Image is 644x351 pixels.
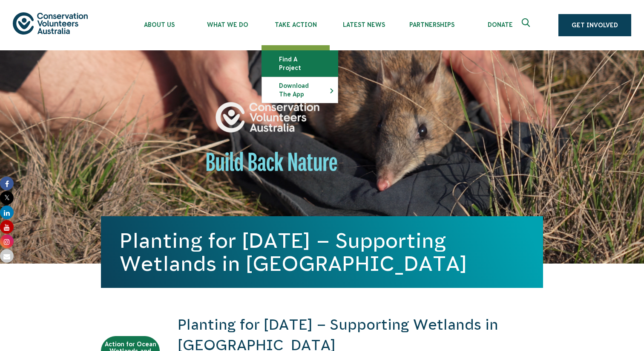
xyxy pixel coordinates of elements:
h1: Planting for [DATE] – Supporting Wetlands in [GEOGRAPHIC_DATA] [120,229,524,275]
a: Find a project [262,51,338,76]
li: Download the app [262,77,338,103]
span: What We Do [193,21,262,28]
span: Expand search box [522,18,532,32]
a: Download the app [262,77,338,103]
span: Donate [466,21,534,28]
span: Take Action [262,21,330,28]
span: About Us [125,21,193,28]
span: Latest News [330,21,398,28]
span: Partnerships [398,21,466,28]
img: logo.svg [13,12,88,34]
a: Get Involved [558,14,631,36]
button: Expand search box Close search box [517,15,537,35]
